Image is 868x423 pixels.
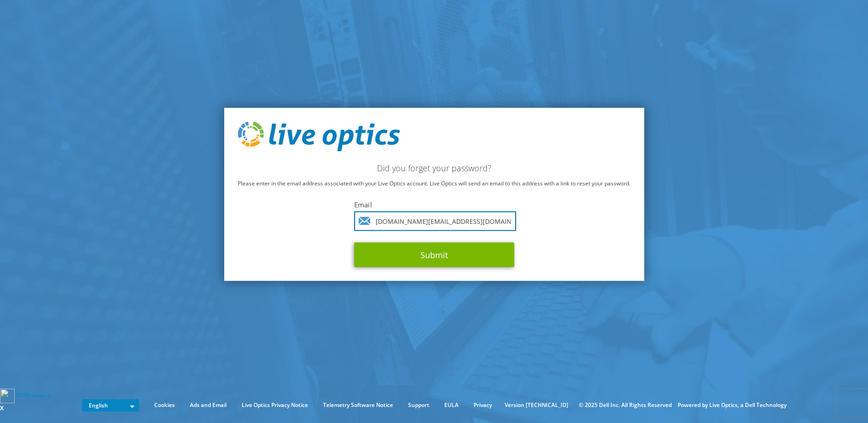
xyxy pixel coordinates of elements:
li: © 2025 Dell Inc. All Rights Reserved [574,400,676,410]
a: VT4Browsers [16,391,50,399]
img: live_optics_svg.svg [238,121,400,152]
a: Live Optics Privacy Notice [235,400,315,410]
label: Email [354,200,514,209]
a: Support [401,400,436,410]
p: Please enter in the email address associated with your Live Optics account. Live Optics will send... [238,179,631,189]
a: Cookies [147,400,182,410]
h2: Did you forget your password? [238,163,631,173]
a: Telemetry Software Notice [316,400,400,410]
li: Powered by Live Optics, a Dell Technology [678,400,787,410]
keeper-lock: Open Keeper Popup [501,216,512,227]
a: EULA [437,400,465,410]
button: Submit [354,243,514,267]
a: Ads and Email [183,400,233,410]
a: Privacy [467,400,499,410]
li: Version [TECHNICAL_ID] [500,400,573,410]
